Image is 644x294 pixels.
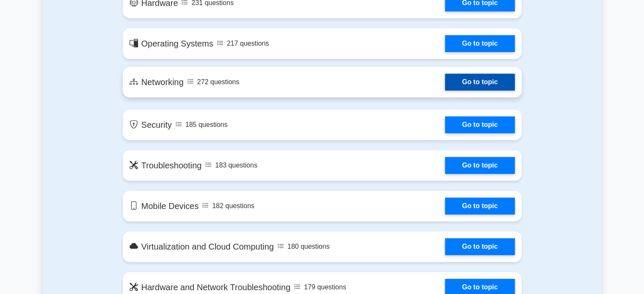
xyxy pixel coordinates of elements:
[445,74,514,91] a: Go to topic
[445,116,514,133] a: Go to topic
[445,198,514,214] a: Go to topic
[445,35,514,52] a: Go to topic
[445,238,514,255] a: Go to topic
[445,157,514,174] a: Go to topic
